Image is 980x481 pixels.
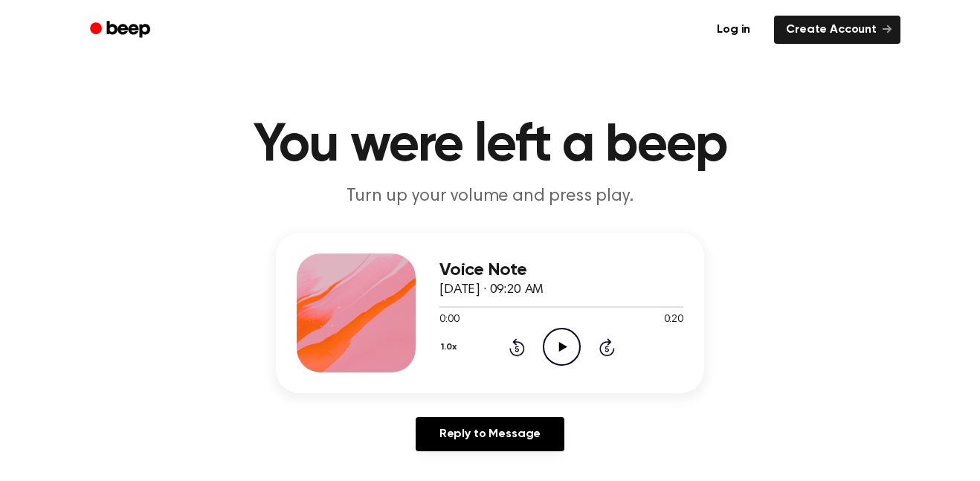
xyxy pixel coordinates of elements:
span: [DATE] · 09:20 AM [439,283,544,297]
a: Log in [702,13,765,47]
a: Beep [80,16,164,45]
a: Reply to Message [416,417,564,451]
span: 0:00 [439,312,459,328]
span: 0:20 [664,312,683,328]
button: 1.0x [439,335,462,360]
h1: You were left a beep [109,119,871,172]
h3: Voice Note [439,260,683,280]
a: Create Account [774,16,900,44]
p: Turn up your volume and press play. [204,184,776,209]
